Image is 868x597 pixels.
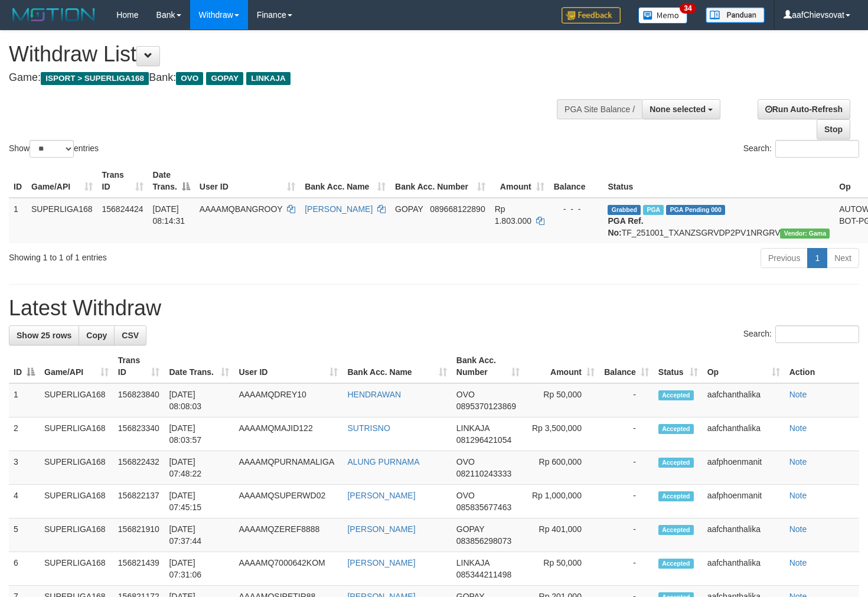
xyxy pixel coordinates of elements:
[599,451,654,485] td: -
[27,198,97,243] td: SUPERLIGA168
[9,451,40,485] td: 3
[524,518,599,552] td: Rp 401,000
[789,390,807,399] a: Note
[456,402,516,411] span: Copy 0895370123869 to clipboard
[703,350,785,383] th: Op: activate to sort column ascending
[775,325,859,343] input: Search:
[654,350,703,383] th: Status: activate to sort column ascending
[807,248,827,268] a: 1
[658,458,694,468] span: Accepted
[390,164,490,198] th: Bank Acc. Number: activate to sort column ascending
[642,99,720,119] button: None selected
[599,552,654,586] td: -
[789,491,807,500] a: Note
[456,536,511,546] span: Copy 083856298073 to clipboard
[643,205,664,215] span: Marked by aafphoenmanit
[524,451,599,485] td: Rp 600,000
[456,524,484,534] span: GOPAY
[599,518,654,552] td: -
[650,105,706,114] span: None selected
[603,164,834,198] th: Status
[9,417,40,451] td: 2
[9,485,40,518] td: 4
[114,325,146,345] a: CSV
[780,229,830,239] span: Vendor URL: https://trx31.1velocity.biz
[658,424,694,434] span: Accepted
[9,247,353,263] div: Showing 1 to 1 of 1 entries
[342,350,451,383] th: Bank Acc. Name: activate to sort column ascending
[164,417,234,451] td: [DATE] 08:03:57
[456,503,511,512] span: Copy 085835677463 to clipboard
[743,325,859,343] label: Search:
[113,383,165,417] td: 156823840
[246,72,291,85] span: LINKAJA
[758,99,850,119] a: Run Auto-Refresh
[17,331,71,340] span: Show 25 rows
[703,417,785,451] td: aafchanthalika
[456,469,511,478] span: Copy 082110243333 to clipboard
[9,350,40,383] th: ID: activate to sort column descending
[789,457,807,466] a: Note
[456,390,475,399] span: OVO
[27,164,97,198] th: Game/API: activate to sort column ascending
[148,164,195,198] th: Date Trans.: activate to sort column descending
[785,350,859,383] th: Action
[599,383,654,417] td: -
[113,451,165,485] td: 156822432
[603,198,834,243] td: TF_251001_TXANZSGRVDP2PV1NRGRV
[703,518,785,552] td: aafchanthalika
[97,164,148,198] th: Trans ID: activate to sort column ascending
[40,350,113,383] th: Game/API: activate to sort column ascending
[706,7,765,23] img: panduan.png
[164,485,234,518] td: [DATE] 07:45:15
[40,485,113,518] td: SUPERLIGA168
[9,6,99,24] img: MOTION_logo.png
[524,552,599,586] td: Rp 50,000
[524,383,599,417] td: Rp 50,000
[524,485,599,518] td: Rp 1,000,000
[234,552,342,586] td: AAAAMQ7000642KOM
[347,558,415,567] a: [PERSON_NAME]
[40,383,113,417] td: SUPERLIGA168
[658,559,694,569] span: Accepted
[9,552,40,586] td: 6
[153,204,185,226] span: [DATE] 08:14:31
[113,417,165,451] td: 156823340
[234,518,342,552] td: AAAAMQZEREF8888
[743,140,859,158] label: Search:
[524,350,599,383] th: Amount: activate to sort column ascending
[164,518,234,552] td: [DATE] 07:37:44
[206,72,243,85] span: GOPAY
[113,485,165,518] td: 156822137
[113,350,165,383] th: Trans ID: activate to sort column ascending
[456,570,511,579] span: Copy 085344211498 to clipboard
[41,72,149,85] span: ISPORT > SUPERLIGA168
[395,204,423,214] span: GOPAY
[456,423,490,433] span: LINKAJA
[775,140,859,158] input: Search:
[456,558,490,567] span: LINKAJA
[658,525,694,535] span: Accepted
[658,390,694,400] span: Accepted
[86,331,107,340] span: Copy
[549,164,603,198] th: Balance
[79,325,115,345] a: Copy
[638,7,688,24] img: Button%20Memo.svg
[9,198,27,243] td: 1
[789,423,807,433] a: Note
[305,204,373,214] a: [PERSON_NAME]
[608,216,643,237] b: PGA Ref. No:
[456,435,511,445] span: Copy 081296421054 to clipboard
[680,3,696,14] span: 34
[102,204,143,214] span: 156824424
[557,99,642,119] div: PGA Site Balance /
[562,7,621,24] img: Feedback.jpg
[9,383,40,417] td: 1
[200,204,283,214] span: AAAAMQBANGROOY
[599,417,654,451] td: -
[608,205,641,215] span: Grabbed
[524,417,599,451] td: Rp 3,500,000
[347,491,415,500] a: [PERSON_NAME]
[164,451,234,485] td: [DATE] 07:48:22
[761,248,808,268] a: Previous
